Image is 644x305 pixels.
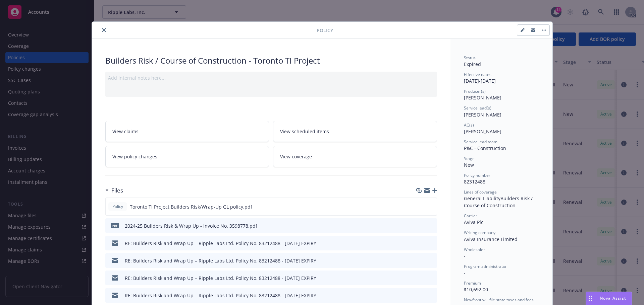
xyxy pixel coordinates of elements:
[464,253,466,259] span: -
[586,292,594,305] div: Drag to move
[464,162,474,168] span: New
[464,195,500,202] span: General Liability
[111,223,119,228] span: pdf
[464,145,506,151] span: P&C - Construction
[280,128,329,135] span: View scheduled items
[464,213,477,219] span: Carrier
[428,275,434,282] button: preview file
[428,257,434,264] button: preview file
[428,222,434,229] button: preview file
[464,55,476,61] span: Status
[464,72,491,77] span: Effective dates
[125,240,316,247] div: RE: Builders Risk and Wrap Up – Ripple Labs Ltd. Policy No. 83212488 - [DATE] EXPIRY
[464,286,488,293] span: $10,692.00
[464,263,507,269] span: Program administrator
[464,280,481,286] span: Premium
[418,275,423,282] button: download file
[418,257,423,264] button: download file
[586,292,632,305] button: Nova Assist
[464,195,534,209] span: Builders Risk / Course of Construction
[464,94,501,101] span: [PERSON_NAME]
[464,105,491,111] span: Service lead(s)
[428,240,434,247] button: preview file
[417,203,423,210] button: download file
[130,203,252,210] span: Toronto TI Project Builders Risk/Wrap-Up GL policy.pdf
[464,111,501,118] span: [PERSON_NAME]
[105,186,123,195] div: Files
[464,178,485,185] span: 82312488
[112,128,139,135] span: View claims
[111,186,123,195] h3: Files
[464,219,483,225] span: Aviva Plc
[464,230,495,235] span: Writing company
[125,292,316,299] div: RE: Builders Risk and Wrap Up – Ripple Labs Ltd. Policy No. 83212488 - [DATE] EXPIRY
[273,121,437,142] a: View scheduled items
[464,270,466,276] span: -
[100,26,108,34] button: close
[464,61,481,67] span: Expired
[125,222,257,229] div: 2024-25 Builders Risk & Wrap Up - Invoice No. 3598778.pdf
[105,55,437,66] div: Builders Risk / Course of Construction - Toronto TI Project
[464,189,497,195] span: Lines of coverage
[464,122,474,128] span: AC(s)
[418,240,423,247] button: download file
[600,295,626,301] span: Nova Assist
[464,236,518,242] span: Aviva Insurance Limited
[280,153,312,160] span: View coverage
[125,275,316,282] div: RE: Builders Risk and Wrap Up – Ripple Labs Ltd. Policy No. 83212488 - [DATE] EXPIRY
[428,292,434,299] button: preview file
[464,139,497,145] span: Service lead team
[111,204,124,210] span: Policy
[418,292,423,299] button: download file
[273,146,437,167] a: View coverage
[108,74,434,81] div: Add internal notes here...
[464,72,539,84] div: [DATE] - [DATE]
[428,203,434,210] button: preview file
[464,88,486,94] span: Producer(s)
[105,121,269,142] a: View claims
[464,156,475,161] span: Stage
[418,222,423,229] button: download file
[112,153,157,160] span: View policy changes
[464,172,490,178] span: Policy number
[464,297,534,303] span: Newfront will file state taxes and fees
[464,128,501,135] span: [PERSON_NAME]
[125,257,316,264] div: RE: Builders Risk and Wrap Up – Ripple Labs Ltd. Policy No. 83212488 - [DATE] EXPIRY
[464,247,485,252] span: Wholesaler
[317,27,333,34] span: Policy
[105,146,269,167] a: View policy changes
